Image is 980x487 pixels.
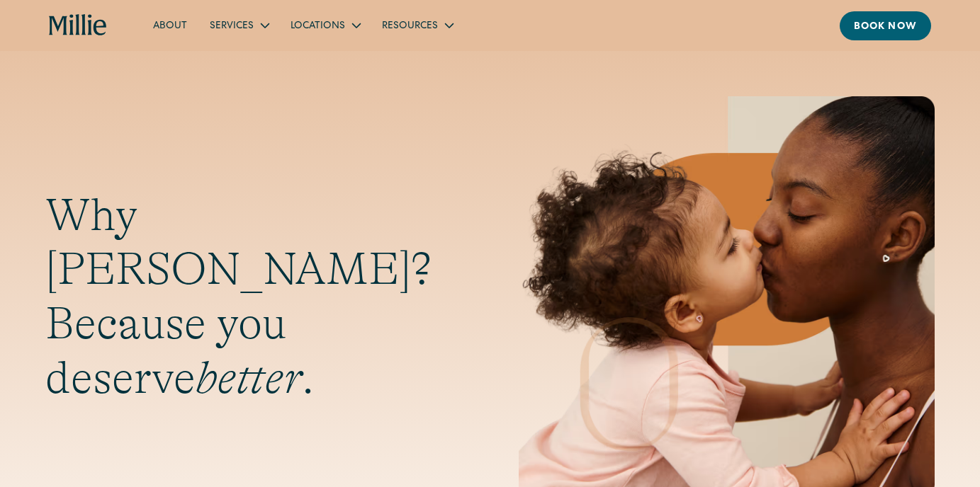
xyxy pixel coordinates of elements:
[291,19,345,34] div: Locations
[279,13,371,37] div: Locations
[198,13,279,37] div: Services
[371,13,463,37] div: Resources
[382,19,438,34] div: Resources
[210,19,254,34] div: Services
[142,13,198,37] a: About
[854,20,917,35] div: Book now
[840,11,931,40] a: Book now
[196,353,302,403] em: better
[45,188,462,406] h1: Why [PERSON_NAME]? Because you deserve .
[49,14,107,37] a: home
